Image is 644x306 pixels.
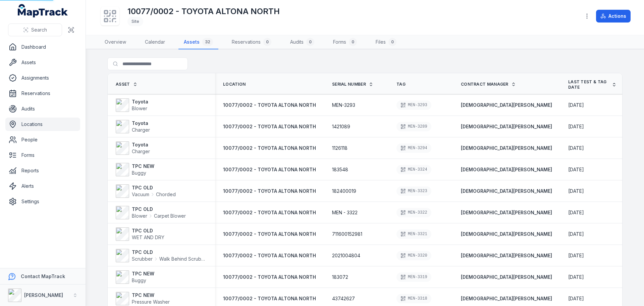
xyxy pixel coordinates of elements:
a: [DEMOGRAPHIC_DATA][PERSON_NAME] [461,252,552,259]
span: Location [223,82,246,87]
span: [DATE] [568,210,584,215]
a: [DEMOGRAPHIC_DATA][PERSON_NAME] [461,145,552,151]
strong: TPC NEW [132,163,154,170]
div: MEN-3289 [396,122,431,131]
span: Buggy [132,170,146,176]
div: MEN-3321 [396,229,431,239]
a: 10077/0002 - TOYOTA ALTONA NORTH [223,209,316,216]
div: MEN-3293 [396,100,431,110]
button: Search [8,24,62,36]
strong: Toyota [132,120,150,127]
span: [DATE] [568,167,584,172]
span: 183548 [332,166,348,173]
a: Reservations0 [226,35,277,49]
a: TPC OLDScrubberWalk Behind Scrubber [116,249,207,262]
span: 182400019 [332,188,356,194]
time: 7/28/2025, 12:00:00 AM [568,123,584,130]
a: Locations [5,118,80,131]
a: ToyotaCharger [116,120,150,133]
a: 10077/0002 - TOYOTA ALTONA NORTH [223,166,316,173]
span: 10077/0002 - TOYOTA ALTONA NORTH [223,102,316,108]
a: Reservations [5,87,80,100]
a: [DEMOGRAPHIC_DATA][PERSON_NAME] [461,188,552,194]
span: Vacuum [132,191,149,198]
button: Actions [596,10,631,23]
span: 10077/0002 - TOYOTA ALTONA NORTH [223,296,316,301]
a: TPC OLDBlowerCarpet Blower [116,206,186,219]
a: 10077/0002 - TOYOTA ALTONA NORTH [223,295,316,302]
span: 10077/0002 - TOYOTA ALTONA NORTH [223,124,316,129]
div: Site [127,17,143,26]
strong: TPC OLD [132,206,186,213]
a: MapTrack [18,4,68,17]
span: [DATE] [568,188,584,194]
span: Carpet Blower [154,213,186,219]
span: 2021004804 [332,252,360,259]
div: MEN-3294 [396,143,431,153]
a: 10077/0002 - TOYOTA ALTONA NORTH [223,252,316,259]
span: 10077/0002 - TOYOTA ALTONA NORTH [223,167,316,172]
a: [DEMOGRAPHIC_DATA][PERSON_NAME] [461,295,552,302]
span: [DATE] [568,231,584,237]
span: Asset [116,82,130,87]
span: 43742627 [332,295,355,302]
span: Buggy [132,277,146,283]
a: Forms0 [328,35,362,49]
span: 1421089 [332,123,350,130]
a: TPC NEWPressure Washer [116,292,170,305]
strong: TPC NEW [132,270,154,277]
span: Tag [396,82,406,87]
span: Blower [132,105,147,111]
a: [DEMOGRAPHIC_DATA][PERSON_NAME] [461,274,552,280]
a: 10077/0002 - TOYOTA ALTONA NORTH [223,188,316,194]
div: MEN-3322 [396,208,431,217]
a: Calendar [140,35,170,49]
a: Audits [5,102,80,116]
a: Audits0 [285,35,320,49]
a: [DEMOGRAPHIC_DATA][PERSON_NAME] [461,123,552,130]
span: [DATE] [568,296,584,301]
a: Settings [5,195,80,208]
span: Pressure Washer [132,299,170,305]
strong: Toyota [132,98,148,105]
strong: [DEMOGRAPHIC_DATA][PERSON_NAME] [461,231,552,237]
a: TPC OLDWET AND DRY [116,227,164,241]
strong: TPC OLD [132,249,207,256]
a: Forms [5,148,80,162]
a: Assets [5,56,80,69]
a: 10077/0002 - TOYOTA ALTONA NORTH [223,274,316,280]
a: Serial Number [332,82,373,87]
span: Blower [132,213,147,219]
time: 7/28/2025, 12:00:00 AM [568,209,584,216]
div: MEN-3324 [396,165,431,174]
span: 10077/0002 - TOYOTA ALTONA NORTH [223,188,316,194]
a: Reports [5,164,80,177]
div: MEN-3319 [396,272,431,282]
a: 10077/0002 - TOYOTA ALTONA NORTH [223,123,316,130]
a: TPC NEWBuggy [116,270,154,284]
a: Assets32 [178,35,218,49]
strong: [DEMOGRAPHIC_DATA][PERSON_NAME] [461,166,552,173]
a: [DEMOGRAPHIC_DATA][PERSON_NAME] [461,102,552,108]
a: Overview [99,35,131,49]
span: 711600152981 [332,231,362,237]
a: [DEMOGRAPHIC_DATA][PERSON_NAME] [461,209,552,216]
strong: TPC OLD [132,227,164,234]
strong: Contact MapTrack [21,273,65,279]
time: 7/28/2025, 12:00:00 AM [568,145,584,151]
a: Alerts [5,179,80,193]
a: Files0 [370,35,402,49]
span: [DATE] [568,124,584,129]
strong: TPC OLD [132,184,176,191]
span: WET AND DRY [132,234,164,240]
span: Charger [132,148,150,154]
a: Dashboard [5,40,80,54]
a: People [5,133,80,146]
span: MEN-3293 [332,102,355,108]
time: 7/28/2025, 12:00:00 AM [568,102,584,108]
